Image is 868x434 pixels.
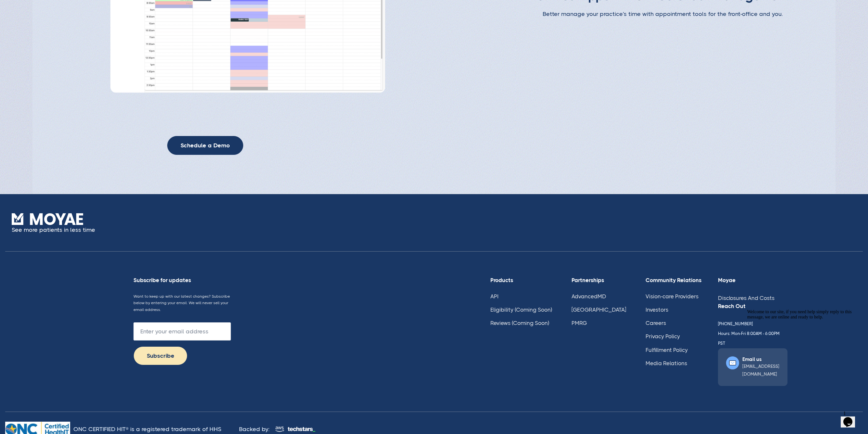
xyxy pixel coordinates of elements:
p: Better manage your practice's time with appointment tools for the front-office and you. [543,9,783,19]
div: Backed by: [239,424,271,434]
a: Privacy Policy [646,333,680,340]
a: Disclosures And Costs [718,295,774,301]
a: See more patients in less time [12,213,95,235]
a: Fulfillment Policy [646,347,688,353]
div: Subscribe for updates [133,277,231,283]
div: Partnerships [572,277,629,283]
a: PMRG [572,320,587,326]
iframe: chat widget [841,408,862,428]
a: Schedule a Demo [167,136,243,155]
span: Welcome to our site, if you need help simply reply to this message, we are online and ready to help. [3,3,107,13]
form: Footer Newsletter Form [133,322,231,365]
input: Subscribe [133,346,187,365]
div: ONC CERTIFIED HIT® is a registered trademark of HHS [73,424,236,434]
div: [EMAIL_ADDRESS][DOMAIN_NAME] [742,362,779,378]
div: Products [490,277,555,283]
a: API [490,293,498,300]
p: See more patients in less time [12,225,95,235]
div: Community Relations [646,277,702,283]
a: Eligibility (Coming Soon) [490,306,552,313]
div: Moyae [718,277,787,283]
div: Reach Out [718,303,787,309]
img: Email Icon - Saaslify X Webflow Template [726,356,739,369]
a: Investors [646,306,668,313]
div: Welcome to our site, if you need help simply reply to this message, we are online and ready to help. [3,3,120,13]
input: Enter your email address [133,322,231,341]
a: AdvancedMD [572,293,606,300]
a: Reviews (Coming Soon) [490,320,549,326]
iframe: chat widget [745,307,862,405]
div: [PHONE_NUMBER] Hours: Mon-Fri 8:00AM - 6:00PM PST [718,319,787,348]
a: Email Icon - Saaslify X Webflow TemplateEmail us[EMAIL_ADDRESS][DOMAIN_NAME] [718,348,787,386]
div: Email us [742,356,779,362]
a: Vision-care Providers [646,293,698,300]
a: Careers [646,320,666,326]
p: Want to keep up with our latest changes? Subscribe below by entering your email. We will never se... [133,293,231,313]
a: [GEOGRAPHIC_DATA] [572,306,626,313]
a: Media Relations [646,360,687,366]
